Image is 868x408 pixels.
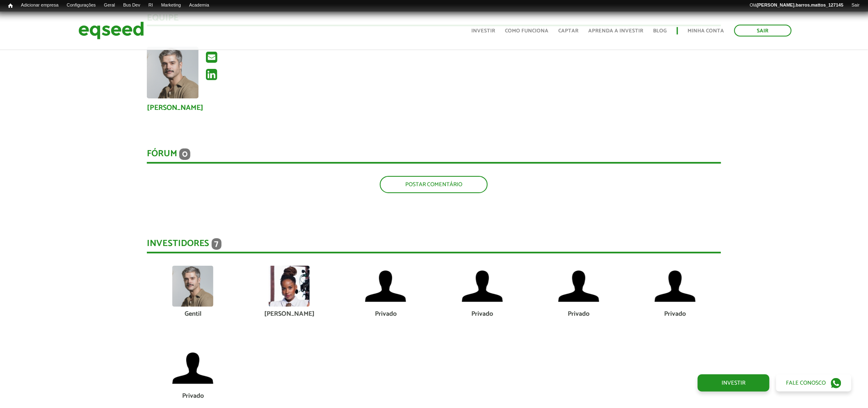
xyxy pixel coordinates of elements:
[212,238,222,250] span: 7
[655,266,696,307] img: default-user.png
[558,266,599,307] img: default-user.png
[537,311,621,317] div: Privado
[147,148,722,164] div: Fórum
[440,311,524,317] div: Privado
[157,2,185,9] a: Marketing
[78,20,144,41] img: EqSeed
[179,148,190,160] span: 0
[172,348,213,389] img: default-user.png
[344,311,428,317] div: Privado
[380,176,488,193] a: Postar comentário
[185,2,213,9] a: Academia
[151,311,235,317] div: Gentil
[757,2,843,7] strong: [PERSON_NAME].barros.mattos_127145
[505,28,549,34] a: Como funciona
[147,47,199,98] a: Ver perfil do usuário.
[462,266,503,307] img: default-user.png
[144,2,157,9] a: RI
[147,104,203,112] a: [PERSON_NAME]
[653,28,667,34] a: Blog
[17,2,63,9] a: Adicionar empresa
[589,28,644,34] a: Aprenda a investir
[698,374,770,392] a: Investir
[746,2,847,9] a: Olá[PERSON_NAME].barros.mattos_127145
[147,238,722,253] div: Investidores
[847,2,864,9] a: Sair
[269,266,310,307] img: picture-90970-1668946421.jpg
[472,28,496,34] a: Investir
[63,2,100,9] a: Configurações
[688,28,724,34] a: Minha conta
[365,266,406,307] img: default-user.png
[776,374,852,392] a: Fale conosco
[633,311,717,317] div: Privado
[8,3,13,9] span: Início
[559,28,579,34] a: Captar
[734,25,792,36] a: Sair
[147,47,199,98] img: Foto de Gentil Nascimento
[100,2,119,9] a: Geral
[172,266,213,307] img: picture-123564-1758224931.png
[4,2,17,10] a: Início
[151,393,235,399] div: Privado
[247,311,331,317] div: [PERSON_NAME]
[119,2,144,9] a: Bus Dev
